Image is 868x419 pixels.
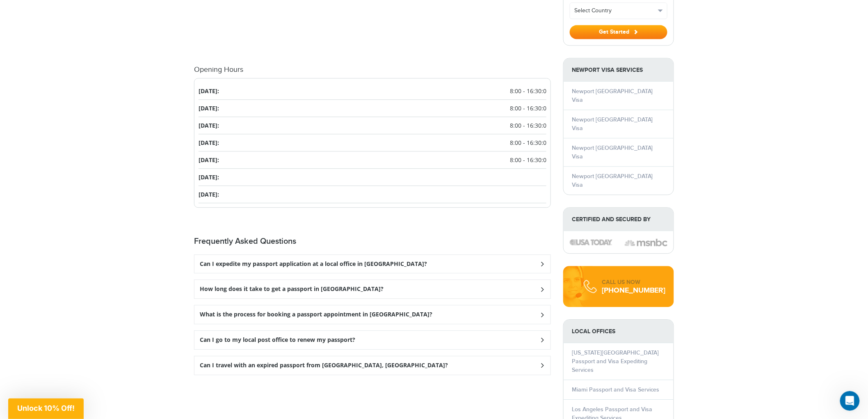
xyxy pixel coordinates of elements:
[510,156,546,164] span: 8:00 - 16:30:0
[574,7,656,15] span: Select Country
[510,87,546,95] span: 8:00 - 16:30:0
[570,3,667,18] button: Select Country
[199,186,546,203] li: [DATE]:
[200,286,384,293] h3: How long does it take to get a passport in [GEOGRAPHIC_DATA]?
[199,134,546,151] li: [DATE]:
[199,169,546,186] li: [DATE]:
[199,82,546,100] li: [DATE]:
[17,404,75,412] span: Unlock 10% Off!
[510,138,546,147] span: 8:00 - 16:30:0
[200,311,432,318] h3: What is the process for booking a passport appointment in [GEOGRAPHIC_DATA]?
[200,362,448,369] h3: Can I travel with an expired passport from [GEOGRAPHIC_DATA], [GEOGRAPHIC_DATA]?
[572,386,660,393] a: Miami Passport and Visa Services
[564,208,674,231] strong: Certified and Secured by
[840,391,860,411] iframe: Intercom live chat
[564,58,674,82] strong: Newport Visa Services
[510,121,546,130] span: 8:00 - 16:30:0
[199,117,546,134] li: [DATE]:
[194,236,551,246] h2: Frequently Asked Questions
[8,398,84,419] div: Unlock 10% Off!
[199,100,546,117] li: [DATE]:
[570,239,612,245] img: image description
[625,238,667,247] img: image description
[199,151,546,169] li: [DATE]:
[572,116,653,132] a: Newport [GEOGRAPHIC_DATA] Visa
[572,88,653,103] a: Newport [GEOGRAPHIC_DATA] Visa
[602,286,666,295] div: [PHONE_NUMBER]
[570,25,667,39] button: Get Started
[200,261,427,268] h3: Can I expedite my passport application at a local office in [GEOGRAPHIC_DATA]?
[602,278,666,286] div: CALL US NOW
[194,66,551,74] h4: Opening Hours
[572,144,653,160] a: Newport [GEOGRAPHIC_DATA] Visa
[572,349,659,373] a: [US_STATE][GEOGRAPHIC_DATA] Passport and Visa Expediting Services
[572,173,653,188] a: Newport [GEOGRAPHIC_DATA] Visa
[564,320,674,343] strong: LOCAL OFFICES
[200,337,355,343] h3: Can I go to my local post office to renew my passport?
[510,104,546,112] span: 8:00 - 16:30:0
